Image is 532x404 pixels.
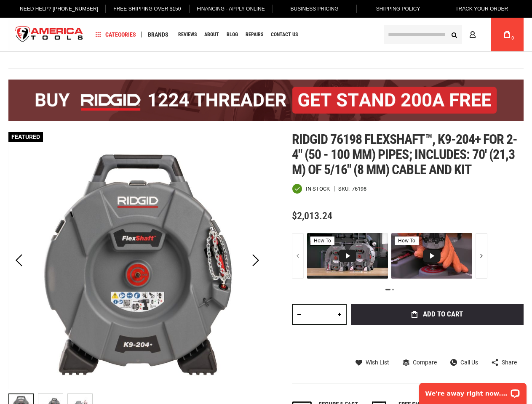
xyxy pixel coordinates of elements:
img: BOGO: Buy the RIDGID® 1224 Threader (26092), get the 92467 200A Stand FREE! [8,80,524,121]
a: Compare [403,359,437,366]
strong: SKU [338,186,352,191]
a: Repairs [242,29,267,40]
a: Blog [223,29,242,40]
span: About [204,32,219,37]
span: Wish List [366,359,389,365]
span: Brands [148,32,168,37]
span: Contact Us [271,32,298,37]
span: Blog [227,32,238,37]
span: Shipping Policy [376,6,420,12]
a: Categories [92,29,140,40]
span: Call Us [460,359,478,365]
button: Add to Cart [351,304,524,325]
a: Wish List [356,359,389,366]
a: 0 [499,18,515,51]
a: Reviews [174,29,201,40]
a: Call Us [450,359,478,366]
span: Repairs [246,32,263,37]
div: Availability [292,183,330,194]
span: Ridgid 76198 flexshaft™, k9-204+ for 2-4" (50 - 100 mm) pipes; includes: 70' (21,3 m) of 5/16" (8... [292,131,518,178]
a: Brands [144,29,172,40]
a: Contact Us [267,29,302,40]
div: Next [245,132,266,389]
a: About [201,29,223,40]
span: 0 [511,36,514,40]
span: Add to Cart [423,311,463,318]
span: Compare [413,359,437,365]
span: In stock [306,186,330,191]
div: Previous [8,132,29,389]
iframe: LiveChat chat widget [414,377,532,404]
span: $2,013.24 [292,210,332,222]
div: 76198 [352,186,366,191]
img: America Tools [8,19,90,50]
span: Share [502,359,517,365]
span: Categories [96,32,136,37]
button: Search [446,27,462,43]
span: Reviews [178,32,197,37]
a: store logo [8,19,90,50]
img: RIDGID 76198 FLEXSHAFT™, K9-204+ FOR 2-4" (50 - 100 MM) PIPES; INCLUDES: 70' (21,3 M) OF 5/16" (8... [8,132,266,389]
iframe: Secure express checkout frame [349,327,525,352]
